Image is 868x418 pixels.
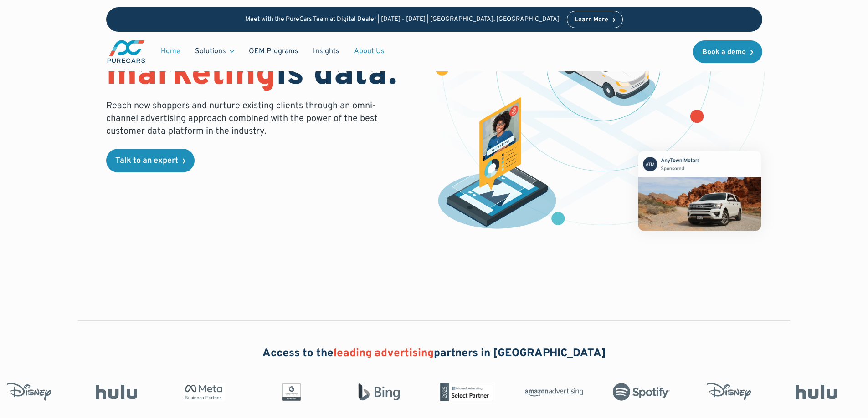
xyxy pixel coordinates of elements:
[169,383,228,401] img: Meta Business Partner
[245,16,560,24] p: Meet with the PureCars Team at Digital Dealer | [DATE] - [DATE] | [GEOGRAPHIC_DATA], [GEOGRAPHIC_...
[782,385,840,399] img: Hulu
[693,40,762,63] a: Book a demo
[106,149,195,172] a: Talk to an expert
[106,100,383,138] p: Reach new shoppers and nurture existing clients through an omni-channel advertising approach comb...
[621,134,778,247] img: mockup of facebook post
[306,43,347,60] a: Insights
[344,383,403,401] img: Bing
[432,383,490,401] img: Microsoft Advertising Partner
[115,157,178,165] div: Talk to an expert
[575,17,608,23] div: Learn More
[694,383,753,401] img: Disney
[347,43,392,60] a: About Us
[195,46,226,56] div: Solutions
[567,11,623,28] a: Learn More
[106,39,146,64] a: main
[257,383,315,401] img: Google Partner
[188,43,241,60] div: Solutions
[241,43,306,60] a: OEM Programs
[334,347,434,360] span: leading advertising
[607,383,665,401] img: Spotify
[106,39,146,64] img: purecars logo
[262,346,606,362] h2: Access to the partners in [GEOGRAPHIC_DATA]
[519,385,578,399] img: Amazon Advertising
[154,43,188,60] a: Home
[82,385,140,399] img: Hulu
[702,49,746,56] div: Book a demo
[429,97,565,233] img: persona of a buyer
